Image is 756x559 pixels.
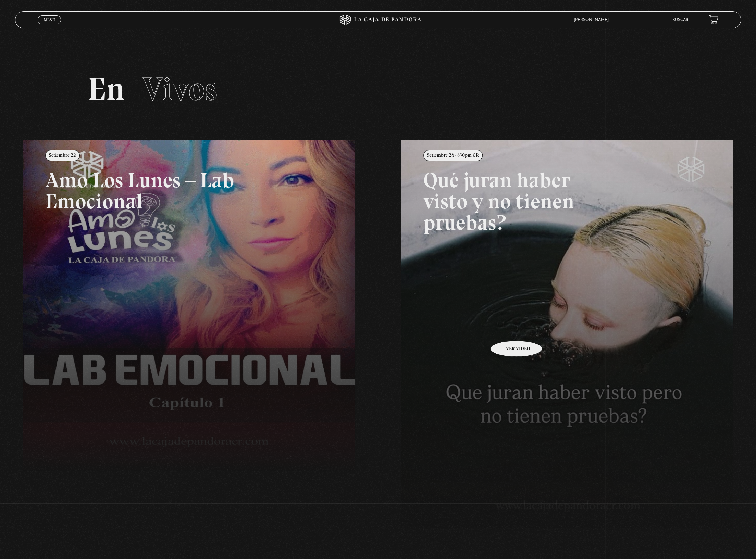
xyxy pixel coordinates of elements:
span: Vivos [142,69,217,109]
h2: En [88,73,668,105]
span: Cerrar [41,23,58,28]
span: Menu [44,18,55,22]
a: View your shopping cart [709,15,718,24]
a: Buscar [672,18,689,22]
span: [PERSON_NAME] [570,18,616,22]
